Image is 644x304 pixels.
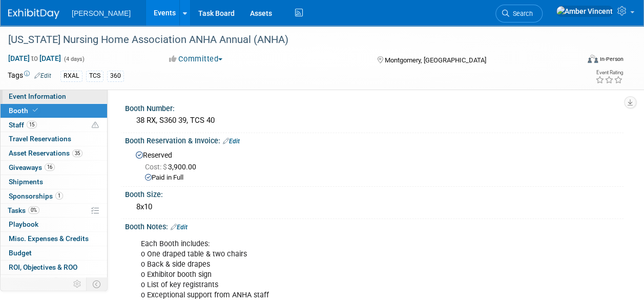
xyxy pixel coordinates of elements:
[30,54,39,62] span: to
[171,224,188,231] a: Edit
[9,234,89,243] span: Misc. Expenses & Credits
[55,192,63,200] span: 1
[9,178,43,186] span: Shipments
[9,106,40,115] span: Booth
[1,275,107,289] a: Attachments5
[595,70,623,75] div: Event Rating
[1,218,107,231] a: Playbook
[125,101,624,114] div: Booth Number:
[1,189,107,203] a: Sponsorships1
[52,277,60,285] span: 5
[28,206,39,214] span: 0%
[9,121,37,129] span: Staff
[1,175,107,189] a: Shipments
[8,70,51,82] td: Tags
[92,121,99,130] span: Potential Scheduling Conflict -- at least one attendee is tagged in another overlapping event.
[8,9,59,19] img: ExhibitDay
[72,149,82,157] span: 35
[87,277,108,291] td: Toggle Event Tabs
[1,161,107,175] a: Giveaways16
[1,260,107,274] a: ROI, Objectives & ROO
[556,6,613,17] img: Amber Vincent
[1,104,107,118] a: Booth
[1,118,107,132] a: Staff15
[86,71,103,81] div: TCS
[1,146,107,160] a: Asset Reservations35
[125,187,624,200] div: Booth Size:
[385,56,486,64] span: Montgomery, [GEOGRAPHIC_DATA]
[9,149,82,157] span: Asset Reservations
[1,232,107,246] a: Misc. Expenses & Credits
[133,199,616,215] div: 8x10
[534,53,624,69] div: Event Format
[9,277,60,286] span: Attachments
[1,90,107,103] a: Event Information
[69,277,87,291] td: Personalize Event Tab Strip
[9,135,71,143] span: Travel Reservations
[1,246,107,260] a: Budget
[509,10,533,17] span: Search
[9,192,63,200] span: Sponsorships
[9,163,55,171] span: Giveaways
[107,71,124,81] div: 360
[599,55,624,63] div: In-Person
[223,138,240,145] a: Edit
[33,107,38,113] i: Booth reservation complete
[63,56,85,62] span: (4 days)
[1,132,107,146] a: Travel Reservations
[9,263,77,271] span: ROI, Objectives & ROO
[8,206,39,214] span: Tasks
[9,249,32,257] span: Budget
[133,113,616,128] div: 38 RX, S360 39, TCS 40
[495,5,543,23] a: Search
[60,71,82,81] div: RXAL
[145,163,200,171] span: 3,900.00
[34,72,51,79] a: Edit
[72,9,131,17] span: [PERSON_NAME]
[8,54,61,63] span: [DATE] [DATE]
[45,163,55,171] span: 16
[145,163,168,171] span: Cost: $
[5,31,571,49] div: [US_STATE] Nursing Home Association ANHA Annual (ANHA)
[165,54,226,64] button: Committed
[9,92,66,100] span: Event Information
[9,220,38,228] span: Playbook
[125,219,624,232] div: Booth Notes:
[588,55,598,63] img: Format-Inperson.png
[133,147,616,183] div: Reserved
[27,121,37,128] span: 15
[125,133,624,146] div: Booth Reservation & Invoice:
[1,204,107,218] a: Tasks0%
[145,173,616,183] div: Paid in Full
